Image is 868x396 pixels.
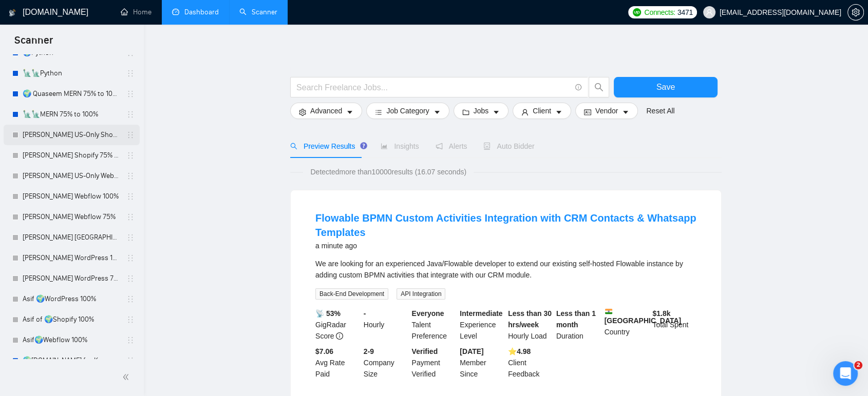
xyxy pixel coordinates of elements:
[336,332,343,340] span: info-circle
[126,233,135,242] span: holder
[303,166,474,177] span: Detected more than 10000 results (16.07 seconds)
[23,63,120,84] a: 🗽🗽Python
[126,274,135,283] span: holder
[290,142,364,150] span: Preview Results
[646,105,674,116] a: Reset All
[126,336,135,344] span: holder
[589,83,609,92] span: search
[506,346,554,380] div: Client Feedback
[483,143,490,150] span: robot
[506,308,554,342] div: Hourly Load
[454,103,509,119] button: folderJobscaret-down
[23,350,120,371] a: 🌍[DOMAIN_NAME] for Kamran
[362,346,410,380] div: Company Size
[126,295,135,303] span: holder
[605,308,682,325] b: [GEOGRAPHIC_DATA]
[589,77,609,97] button: search
[23,84,120,104] a: 🌍 Quaseem MERN 75% to 100%
[412,347,438,355] b: Verified
[677,7,693,18] span: 3471
[315,309,341,318] b: 📡 53%
[513,103,571,119] button: userClientcaret-down
[313,308,362,342] div: GigRadar Score
[315,240,696,252] div: a minute ago
[126,357,135,365] span: holder
[23,248,120,268] a: [PERSON_NAME] WordPress 100%
[460,309,502,318] b: Intermediate
[23,104,120,125] a: 🗽🗽MERN 75% to 100%
[315,212,696,238] a: Flowable BPMN Custom Activities Integration with CRM Contacts & Whatsapp Templates
[122,372,133,382] span: double-left
[575,84,582,91] span: info-circle
[346,108,353,116] span: caret-down
[656,81,675,93] span: Save
[575,103,638,119] button: idcardVendorcaret-down
[23,309,120,330] a: Asif of 🌍Shopify 100%
[508,347,531,355] b: ⭐️ 4.98
[474,105,489,116] span: Jobs
[386,105,429,116] span: Job Category
[412,309,444,318] b: Everyone
[23,145,120,166] a: [PERSON_NAME] Shopify 75% to 100%
[23,330,120,350] a: Asif🌍Webflow 100%
[23,268,120,289] a: [PERSON_NAME] WordPress 75%
[290,143,297,150] span: search
[554,308,602,342] div: Duration
[364,347,374,355] b: 2-9
[23,227,120,248] a: [PERSON_NAME] [GEOGRAPHIC_DATA]-Only WordPress 100%
[126,90,135,98] span: holder
[605,308,612,315] img: 🇮🇳
[508,309,552,329] b: Less than 30 hrs/week
[595,105,618,116] span: Vendor
[126,110,135,118] span: holder
[460,347,483,355] b: [DATE]
[614,77,718,97] button: Save
[315,258,696,281] div: We are looking for an experienced Java/Flowable developer to extend our existing self-hosted Flow...
[290,103,362,119] button: settingAdvancedcaret-down
[126,172,135,180] span: holder
[299,108,306,116] span: setting
[633,8,641,16] img: upwork-logo.png
[23,207,120,227] a: [PERSON_NAME] Webflow 75%
[126,192,135,201] span: holder
[458,308,506,342] div: Experience Level
[126,69,135,77] span: holder
[366,103,449,119] button: barsJob Categorycaret-down
[126,213,135,221] span: holder
[381,143,388,150] span: area-chart
[602,308,651,342] div: Country
[126,315,135,324] span: holder
[359,141,368,150] div: Tooltip anchor
[172,8,219,16] a: dashboardDashboard
[622,108,629,116] span: caret-down
[313,346,362,380] div: Avg Rate Paid
[847,4,864,21] button: setting
[6,33,61,54] span: Scanner
[364,309,366,318] b: -
[362,308,410,342] div: Hourly
[556,309,596,329] b: Less than 1 month
[23,125,120,145] a: [PERSON_NAME] US-Only Shopify 100%
[23,186,120,207] a: [PERSON_NAME] Webflow 100%
[126,254,135,262] span: holder
[310,105,342,116] span: Advanced
[381,142,419,150] span: Insights
[652,309,670,318] b: $ 1.8k
[296,81,571,94] input: Search Freelance Jobs...
[315,347,333,355] b: $7.06
[126,131,135,139] span: holder
[23,289,120,309] a: Asif 🌍WordPress 100%
[436,143,443,150] span: notification
[433,108,441,116] span: caret-down
[493,108,500,116] span: caret-down
[533,105,551,116] span: Client
[650,308,699,342] div: Total Spent
[706,9,713,16] span: user
[126,151,135,160] span: holder
[315,288,388,300] span: Back-End Development
[239,8,277,16] a: searchScanner
[410,346,458,380] div: Payment Verified
[833,361,858,386] iframe: Intercom live chat
[410,308,458,342] div: Talent Preference
[644,7,675,18] span: Connects:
